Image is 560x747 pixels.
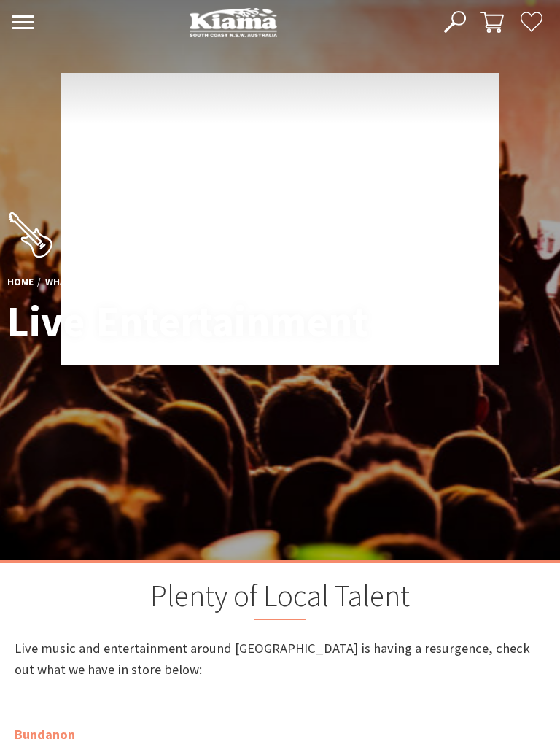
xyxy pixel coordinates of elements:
a: What’s On [45,275,96,289]
a: Home [7,275,34,289]
a: Bundanon [15,726,75,743]
h1: Live Entertainment [7,298,419,345]
p: Live music and entertainment around [GEOGRAPHIC_DATA] is having a resurgence, check out what we h... [15,638,545,681]
li: Live Entertainment [110,274,196,290]
h2: Plenty of Local Talent [15,578,545,620]
img: Kiama Logo [190,7,277,37]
